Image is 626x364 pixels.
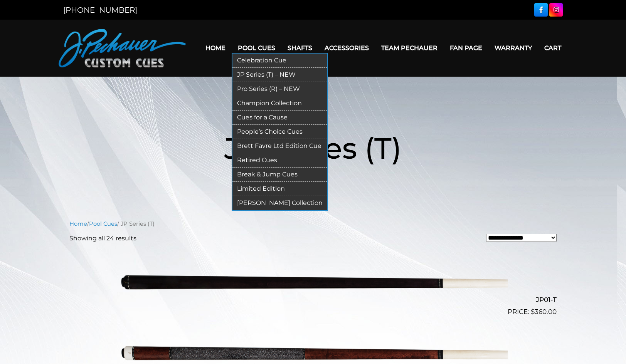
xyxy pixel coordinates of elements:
[69,220,87,227] a: Home
[232,82,327,96] a: Pro Series (R) – NEW
[538,38,567,58] a: Cart
[69,234,136,243] p: Showing all 24 results
[232,68,327,82] a: JP Series (T) – NEW
[59,29,186,67] img: Pechauer Custom Cues
[69,293,557,307] h2: JP01-T
[232,96,327,111] a: Champion Collection
[118,249,508,314] img: JP01-T
[318,38,375,58] a: Accessories
[199,38,232,58] a: Home
[232,182,327,196] a: Limited Edition
[232,38,281,58] a: Pool Cues
[531,308,557,315] bdi: 360.00
[63,5,137,15] a: [PHONE_NUMBER]
[69,220,557,228] nav: Breadcrumb
[232,196,327,210] a: [PERSON_NAME] Collection
[232,168,327,182] a: Break & Jump Cues
[531,308,535,315] span: $
[232,125,327,139] a: People’s Choice Cues
[89,220,117,227] a: Pool Cues
[375,38,444,58] a: Team Pechauer
[232,139,327,153] a: Brett Favre Ltd Edition Cue
[232,111,327,125] a: Cues for a Cause
[488,38,538,58] a: Warranty
[444,38,488,58] a: Fan Page
[281,38,318,58] a: Shafts
[486,234,557,242] select: Shop order
[232,153,327,168] a: Retired Cues
[69,249,557,317] a: JP01-T $360.00
[224,130,402,166] span: JP Series (T)
[232,54,327,68] a: Celebration Cue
